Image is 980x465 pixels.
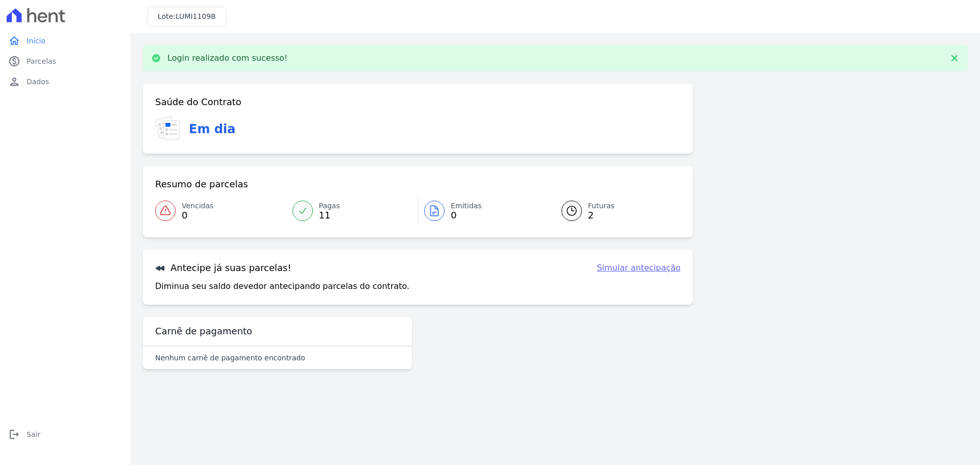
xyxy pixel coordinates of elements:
[155,197,286,225] a: Vencidas 0
[155,353,305,363] p: Nenhum carnê de pagamento encontrado
[155,178,248,190] h3: Resumo de parcelas
[8,35,20,47] i: home
[319,211,340,219] span: 11
[176,12,216,20] span: LUMI1109B
[588,201,615,211] span: Futuras
[8,76,20,88] i: person
[189,120,235,138] h3: Em dia
[27,77,49,87] span: Dados
[286,197,418,225] a: Pagas 11
[167,53,288,63] p: Login realizado com sucesso!
[319,201,340,211] span: Pagas
[27,56,56,66] span: Parcelas
[27,36,45,46] span: Início
[4,31,127,51] a: homeInício
[549,197,681,225] a: Futuras 2
[451,201,482,211] span: Emitidas
[8,55,20,67] i: paid
[158,11,216,22] h3: Lote:
[4,424,127,445] a: logoutSair
[588,211,615,219] span: 2
[182,211,213,219] span: 0
[155,325,252,337] h3: Carnê de pagamento
[4,51,127,71] a: paidParcelas
[27,429,40,439] span: Sair
[418,197,549,225] a: Emitidas 0
[451,211,482,219] span: 0
[155,96,241,108] h3: Saúde do Contrato
[597,262,680,274] a: Simular antecipação
[4,71,127,92] a: personDados
[182,201,213,211] span: Vencidas
[8,428,20,440] i: logout
[155,262,291,274] h3: Antecipe já suas parcelas!
[155,280,409,292] p: Diminua seu saldo devedor antecipando parcelas do contrato.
